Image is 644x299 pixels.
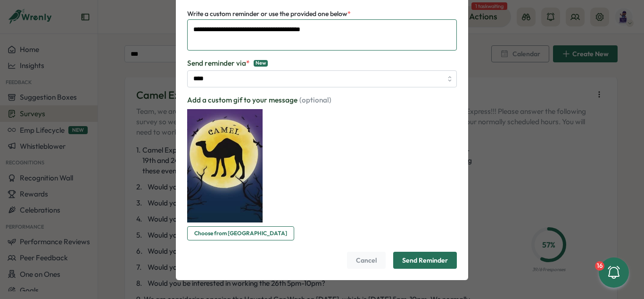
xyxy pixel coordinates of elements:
span: Cancel [356,252,377,268]
button: Choose from [GEOGRAPHIC_DATA] [187,226,294,240]
label: Write a custom reminder or use the provided one below [187,9,351,19]
img: reminder gif [187,109,263,222]
button: 16 [599,257,629,288]
span: Choose from [GEOGRAPHIC_DATA] [194,227,287,240]
span: Send reminder via [187,58,250,68]
span: (optional) [297,95,331,104]
button: Send Reminder [393,252,457,269]
p: Add a custom gif to your message [187,95,331,105]
div: 16 [595,261,604,271]
button: Cancel [347,252,386,269]
span: Send Reminder [402,252,448,268]
span: New [254,60,268,67]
